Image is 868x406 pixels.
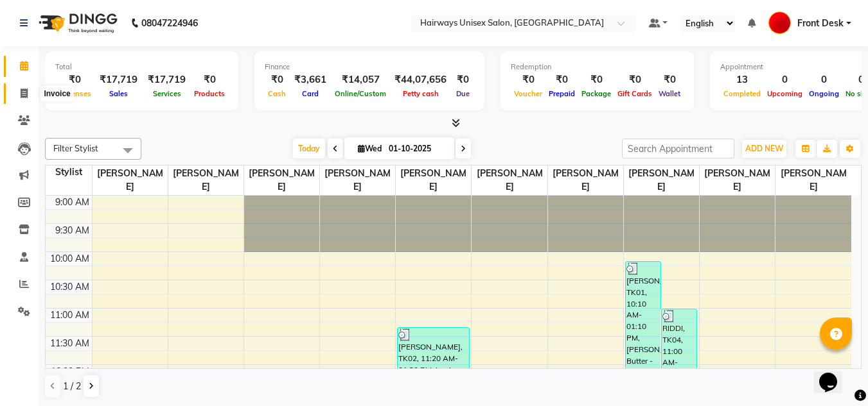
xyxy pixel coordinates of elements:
[764,89,806,98] span: Upcoming
[46,165,92,179] div: Stylist
[191,72,228,87] div: ₹0
[93,165,168,195] span: [PERSON_NAME]
[511,72,545,87] div: ₹0
[40,86,73,101] div: Invoice
[400,89,442,98] span: Petty cash
[548,165,623,195] span: [PERSON_NAME]
[265,72,289,87] div: ₹0
[106,89,131,98] span: Sales
[299,89,322,98] span: Card
[768,12,791,34] img: Front Desk
[53,224,92,237] div: 9:30 AM
[265,89,289,98] span: Cash
[806,89,842,98] span: Ongoing
[624,165,699,195] span: [PERSON_NAME]
[332,72,389,87] div: ₹14,057
[33,5,121,41] img: logo
[141,5,198,41] b: 08047224946
[545,72,578,87] div: ₹0
[655,72,684,87] div: ₹0
[389,72,452,87] div: ₹44,07,656
[293,139,325,158] span: Today
[48,337,92,350] div: 11:30 AM
[385,139,449,158] input: 2025-10-01
[55,62,228,72] div: Total
[745,144,783,153] span: ADD NEW
[511,62,684,72] div: Redemption
[48,365,92,378] div: 12:00 PM
[578,72,614,87] div: ₹0
[53,196,92,209] div: 9:00 AM
[143,72,191,87] div: ₹17,719
[622,139,734,158] input: Search Appointment
[545,89,578,98] span: Prepaid
[48,252,92,266] div: 10:00 AM
[191,89,228,98] span: Products
[94,72,143,87] div: ₹17,719
[48,280,92,294] div: 10:30 AM
[289,72,332,87] div: ₹3,661
[472,165,547,195] span: [PERSON_NAME]
[168,165,244,195] span: [PERSON_NAME]
[797,17,844,30] span: Front Desk
[63,380,81,393] span: 1 / 2
[700,165,775,195] span: [PERSON_NAME]
[150,89,184,98] span: Services
[48,309,92,322] div: 11:00 AM
[320,165,395,195] span: [PERSON_NAME]
[452,72,474,87] div: ₹0
[775,165,851,195] span: [PERSON_NAME]
[396,165,471,195] span: [PERSON_NAME]
[655,89,684,98] span: Wallet
[511,89,545,98] span: Voucher
[614,89,655,98] span: Gift Cards
[453,89,473,98] span: Due
[265,62,474,72] div: Finance
[720,72,764,87] div: 13
[578,89,614,98] span: Package
[614,72,655,87] div: ₹0
[332,89,389,98] span: Online/Custom
[814,355,855,393] iframe: chat widget
[355,144,385,153] span: Wed
[720,89,764,98] span: Completed
[742,140,786,158] button: ADD NEW
[806,72,842,87] div: 0
[764,72,806,87] div: 0
[53,143,98,153] span: Filter Stylist
[244,165,319,195] span: [PERSON_NAME]
[55,72,94,87] div: ₹0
